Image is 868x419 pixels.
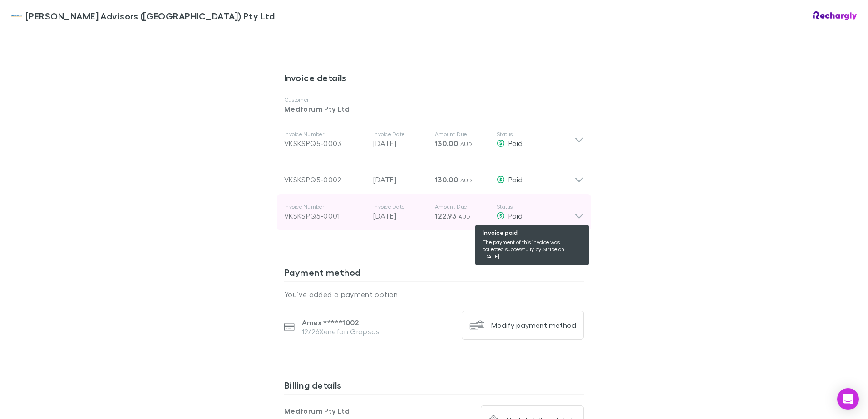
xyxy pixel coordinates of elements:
[435,139,458,148] span: 130.00
[459,213,471,220] span: AUD
[284,405,434,416] p: Medforum Pty Ltd
[11,10,22,21] img: William Buck Advisors (WA) Pty Ltd's Logo
[497,203,574,210] p: Status
[435,175,458,184] span: 130.00
[277,194,591,230] div: Invoice NumberVKSKSPQ5-0001Invoice Date[DATE]Amount Due122.93 AUDStatus
[508,211,523,220] span: Paid
[460,177,473,184] span: AUD
[277,122,591,158] div: Invoice NumberVKSKSPQ5-0003Invoice Date[DATE]Amount Due130.00 AUDStatusPaid
[373,138,428,149] p: [DATE]
[462,311,584,340] button: Modify payment method
[497,131,574,138] p: Status
[284,267,584,281] h3: Payment method
[373,174,428,185] p: [DATE]
[284,72,584,87] h3: Invoice details
[373,131,428,138] p: Invoice Date
[435,203,489,210] p: Amount Due
[284,380,584,394] h3: Billing details
[284,203,366,210] p: Invoice Number
[508,175,523,184] span: Paid
[25,9,275,23] span: [PERSON_NAME] Advisors ([GEOGRAPHIC_DATA]) Pty Ltd
[460,141,473,147] span: AUD
[837,388,859,410] div: Open Intercom Messenger
[435,211,456,220] span: 122.93
[373,210,428,221] p: [DATE]
[284,103,584,114] p: Medforum Pty Ltd
[813,11,857,20] img: Rechargly Logo
[373,203,428,210] p: Invoice Date
[284,210,366,221] div: VKSKSPQ5-0001
[491,321,576,330] div: Modify payment method
[508,139,523,147] span: Paid
[277,158,591,194] div: VKSKSPQ5-0002[DATE]130.00 AUDPaid
[284,174,366,185] div: VKSKSPQ5-0002
[302,327,380,336] p: 12/26 Xenefon Grapsas
[284,289,584,300] p: You’ve added a payment option.
[284,131,366,138] p: Invoice Number
[469,318,484,332] img: Modify payment method's Logo
[435,131,489,138] p: Amount Due
[284,138,366,149] div: VKSKSPQ5-0003
[284,96,584,103] p: Customer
